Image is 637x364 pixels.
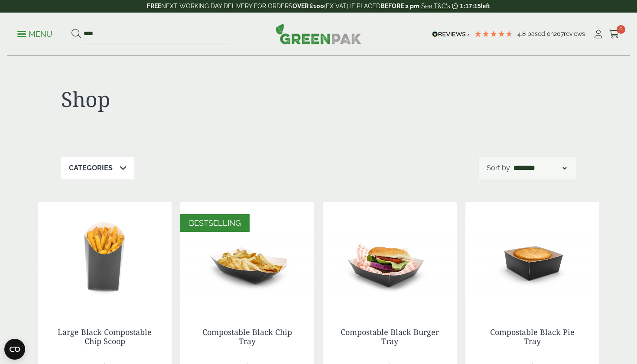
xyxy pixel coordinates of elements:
[432,31,470,37] img: REVIEWS.io
[517,30,527,37] span: 4.8
[465,202,599,310] img: IMG_5633
[4,339,25,360] button: Open CMP widget
[380,3,419,10] strong: BEFORE 2 pm
[421,3,450,10] a: See T&C's
[202,327,292,347] a: Compostable Black Chip Tray
[292,3,324,10] strong: OVER £100
[527,30,554,37] span: Based on
[189,218,241,227] span: BESTSELLING
[17,29,52,38] a: Menu
[474,30,513,38] div: 4.79 Stars
[617,25,625,34] span: 0
[180,202,314,310] img: black chip tray
[481,3,490,10] span: left
[323,202,457,310] img: black burger tray
[61,87,318,112] h1: Shop
[69,163,113,173] p: Categories
[593,30,604,39] i: My Account
[147,3,161,10] strong: FREE
[487,163,510,173] p: Sort by
[38,202,172,310] img: chip scoop
[564,30,585,37] span: reviews
[58,327,152,347] a: Large Black Compostable Chip Scoop
[460,3,481,10] span: 1:17:15
[554,30,564,37] span: 207
[490,327,575,347] a: Compostable Black Pie Tray
[609,30,620,39] i: Cart
[276,23,361,44] img: GreenPak Supplies
[341,327,439,347] a: Compostable Black Burger Tray
[609,28,620,41] a: 0
[512,163,568,173] select: Shop order
[17,29,52,39] p: Menu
